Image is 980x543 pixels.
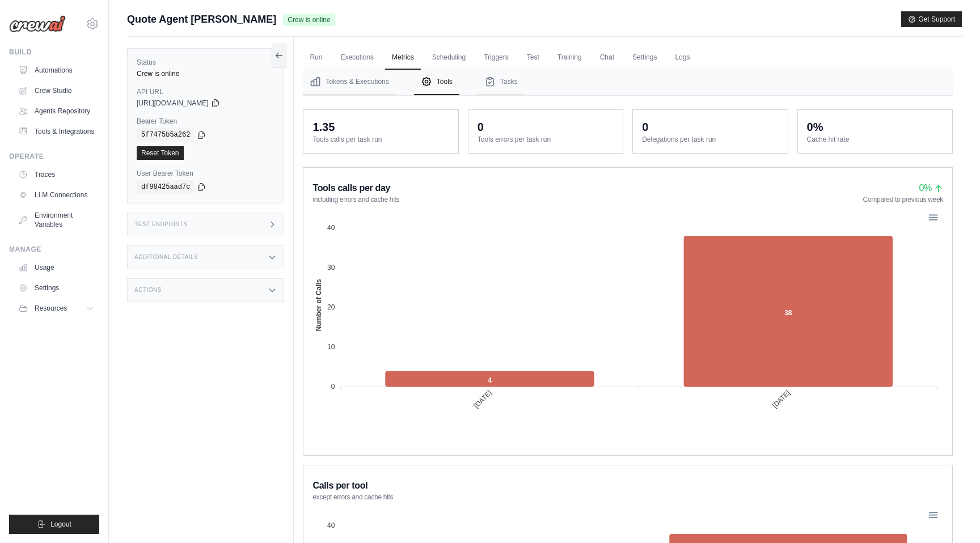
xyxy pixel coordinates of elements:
div: Manage [9,245,99,254]
dt: Delegations per task run [642,135,778,144]
a: Run [303,46,329,70]
a: Traces [14,166,99,184]
span: except errors and cache hits [312,493,393,502]
tspan: 40 [327,224,335,232]
tspan: 40 [327,521,335,529]
div: 0 [478,119,484,135]
div: Menu [928,212,937,222]
button: Tasks [478,69,525,95]
tspan: [DATE] [472,389,493,410]
a: Metrics [385,46,421,70]
a: Test [520,46,546,70]
button: Logout [9,515,99,534]
label: API URL [137,87,274,96]
a: LLM Connections [14,186,99,204]
label: User Bearer Token [137,169,274,178]
iframe: Chat Widget [923,489,980,543]
button: Tools [414,69,459,95]
h3: Test Endpoints [134,221,188,228]
dt: Tools errors per task run [478,135,614,144]
div: Build [9,48,99,57]
a: Settings [14,279,99,297]
nav: Tabs [303,69,953,95]
a: Reset Token [137,146,184,160]
a: Executions [333,46,381,70]
span: Tools calls per day [312,181,390,195]
span: including errors and cache hits [312,195,399,204]
span: Compared to previous week [863,195,943,204]
tspan: 0 [331,383,335,391]
tspan: 10 [327,343,335,351]
tspan: 30 [327,264,335,271]
label: Bearer Token [137,117,274,126]
tspan: [DATE] [771,389,792,410]
tspan: 20 [327,303,335,311]
div: 1.35 [312,119,335,135]
dt: Cache hit rate [807,135,943,144]
text: Number of Calls [315,279,323,331]
button: Get Support [901,11,962,27]
span: Crew is online [283,14,335,26]
a: Environment Variables [14,206,99,234]
a: Scheduling [425,46,472,70]
a: Settings [626,46,664,70]
span: Quote Agent [PERSON_NAME] [127,11,276,27]
span: Logout [50,520,71,529]
h3: Additional Details [134,254,198,261]
a: Chat [593,46,621,70]
a: Triggers [477,46,516,70]
span: Resources [35,304,67,313]
code: 5f7475b5a262 [137,128,195,142]
button: Resources [14,299,99,317]
span: [URL][DOMAIN_NAME] [137,99,209,108]
a: Agents Repository [14,102,99,120]
a: Tools & Integrations [14,122,99,141]
a: Logs [668,46,696,70]
dt: Tools calls per task run [312,135,449,144]
a: Usage [14,258,99,277]
div: Crew is online [137,69,274,78]
a: Crew Studio [14,82,99,100]
div: 0 [642,119,648,135]
code: df98425aad7c [137,180,195,194]
a: Training [551,46,589,70]
span: 0% [919,183,944,193]
span: Calls per tool [312,479,367,493]
h3: Actions [134,287,162,294]
div: Operate [9,152,99,161]
label: Status [137,58,274,67]
button: Tokens & Executions [303,69,395,95]
div: 0% [807,119,823,135]
a: Automations [14,61,99,79]
img: Logo [9,15,66,32]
